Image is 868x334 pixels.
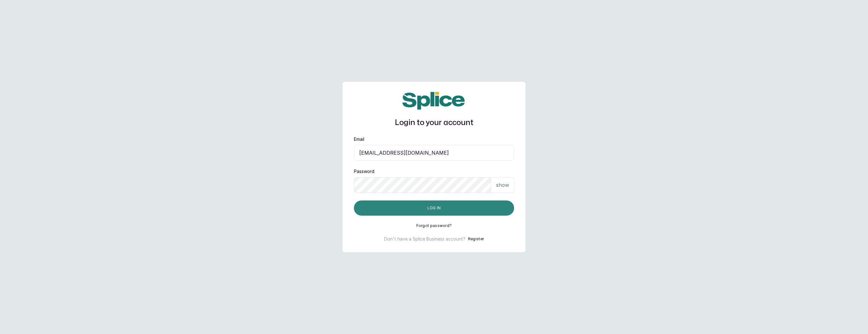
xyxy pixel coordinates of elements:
[354,200,514,216] button: Log in
[354,117,514,128] h1: Login to your account
[496,181,509,189] p: show
[416,223,452,228] button: Forgot password?
[354,136,364,142] label: Email
[354,145,514,161] input: email@acme.com
[384,236,466,242] p: Don't have a Splice Business account?
[468,236,484,242] button: Register
[354,168,374,175] label: Password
